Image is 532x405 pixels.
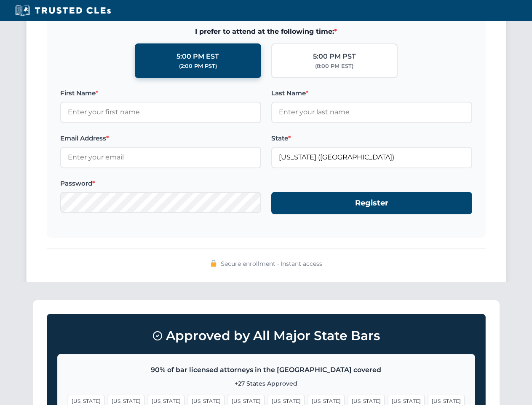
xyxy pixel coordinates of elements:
[271,88,472,98] label: Last Name
[60,178,261,189] label: Password
[271,192,472,214] button: Register
[68,379,465,388] p: +27 States Approved
[60,102,261,123] input: Enter your first name
[60,133,261,143] label: Email Address
[176,51,219,62] div: 5:00 PM EST
[68,364,465,375] p: 90% of bar licensed attorneys in the [GEOGRAPHIC_DATA] covered
[13,4,113,17] img: Trusted CLEs
[57,324,475,347] h3: Approved by All Major State Bars
[221,259,322,268] span: Secure enrollment • Instant access
[179,62,217,70] div: (2:00 PM PST)
[271,102,472,123] input: Enter your last name
[210,260,217,267] img: 🔒
[315,62,353,70] div: (8:00 PM EST)
[271,147,472,168] input: Florida (FL)
[60,88,261,98] label: First Name
[313,51,356,62] div: 5:00 PM PST
[60,147,261,168] input: Enter your email
[271,133,472,143] label: State
[60,26,472,37] span: I prefer to attend at the following time:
